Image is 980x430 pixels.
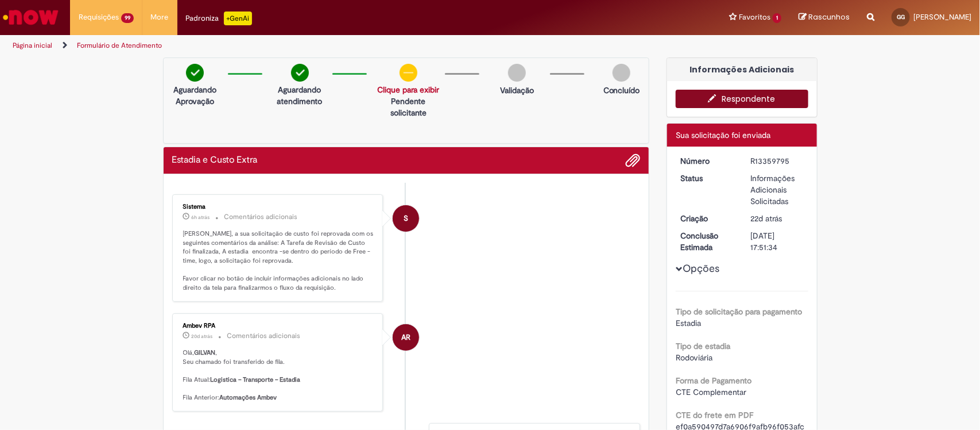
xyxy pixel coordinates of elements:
[751,213,804,224] div: 06/08/2025 13:51:30
[508,64,526,82] img: img-circle-grey.png
[192,214,210,221] span: 6h atrás
[672,155,742,167] dt: Número
[500,85,534,96] p: Validação
[676,352,712,363] span: Rodoviária
[9,35,645,56] ul: Trilhas de página
[183,322,374,329] div: Ambev RPA
[186,11,252,25] div: Padroniza
[676,318,701,328] span: Estadia
[183,229,374,293] p: [PERSON_NAME], a sua solicitação de custo foi reprovada com os seguintes comentários da análise: ...
[400,64,417,82] img: circle-minus.png
[676,130,770,140] span: Sua solicitação foi enviada
[13,41,52,50] a: Página inicial
[799,12,850,23] a: Rascunhos
[751,213,783,224] span: 22d atrás
[672,213,742,224] dt: Criação
[77,41,162,50] a: Formulário de Atendimento
[897,13,905,21] span: GG
[676,306,802,317] b: Tipo de solicitação para pagamento
[739,11,770,23] span: Favoritos
[751,172,804,207] div: Informações Adicionais Solicitadas
[676,410,753,420] b: CTE do frete em PDF
[667,58,817,81] div: Informações Adicionais
[183,204,374,210] div: Sistema
[613,64,630,82] img: img-circle-grey.png
[393,324,419,351] div: Ambev RPA
[751,155,804,167] div: R13359795
[195,348,216,357] b: GILVAN
[404,205,408,232] span: S
[676,341,730,351] b: Tipo de estadia
[603,85,640,96] p: Concluído
[751,230,804,253] div: [DATE] 17:51:34
[1,6,60,29] img: ServiceNow
[227,331,301,341] small: Comentários adicionais
[773,13,781,23] span: 1
[192,333,213,340] span: 20d atrás
[625,153,640,168] button: Adicionar anexos
[393,205,419,232] div: System
[224,212,298,222] small: Comentários adicionais
[913,12,971,22] span: [PERSON_NAME]
[377,95,439,118] p: Pendente solicitante
[676,387,746,397] span: CTE Complementar
[291,64,309,82] img: check-circle-green.png
[808,11,850,22] span: Rascunhos
[151,11,169,23] span: More
[377,85,439,95] a: Clique para exibir
[168,84,222,107] p: Aguardando Aprovação
[676,375,752,386] b: Forma de Pagamento
[672,172,742,184] dt: Status
[192,333,213,340] time: 07/08/2025 19:06:35
[211,375,301,384] b: Logistica – Transporte – Estadia
[121,13,134,23] span: 99
[672,230,742,253] dt: Conclusão Estimada
[220,393,277,402] b: Automações Ambev
[751,213,783,224] time: 06/08/2025 13:51:30
[172,155,258,166] h2: Estadia e Custo Extra Histórico de tíquete
[186,64,204,82] img: check-circle-green.png
[273,84,327,107] p: Aguardando atendimento
[192,214,210,221] time: 27/08/2025 10:36:09
[79,11,119,23] span: Requisições
[401,324,410,351] span: AR
[676,90,808,108] button: Respondente
[224,11,252,25] p: +GenAi
[183,348,374,402] p: Olá, , Seu chamado foi transferido de fila. Fila Atual: Fila Anterior:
